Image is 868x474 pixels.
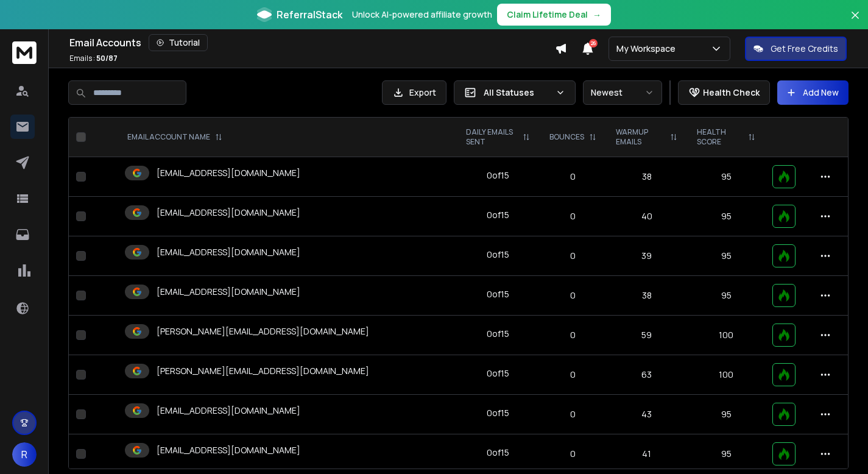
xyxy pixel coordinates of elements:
[487,288,509,300] div: 0 of 15
[606,316,687,355] td: 59
[12,442,37,467] button: R
[157,325,369,338] p: [PERSON_NAME][EMAIL_ADDRESS][DOMAIN_NAME]
[382,80,446,105] button: Export
[606,276,687,316] td: 38
[745,37,847,61] button: Get Free Credits
[157,405,300,417] p: [EMAIL_ADDRESS][DOMAIN_NAME]
[606,355,687,395] td: 63
[777,80,849,105] button: Add New
[678,80,770,105] button: Health Check
[606,395,687,434] td: 43
[497,4,611,26] button: Claim Lifetime Deal→
[157,207,300,219] p: [EMAIL_ADDRESS][DOMAIN_NAME]
[69,34,555,51] div: Email Accounts
[687,197,765,236] td: 95
[96,53,118,63] span: 50 / 87
[606,157,687,197] td: 38
[547,408,599,420] p: 0
[466,127,518,147] p: DAILY EMAILS SENT
[697,127,743,147] p: HEALTH SCORE
[703,87,760,99] p: Health Check
[771,43,838,55] p: Get Free Credits
[149,34,208,51] button: Tutorial
[606,197,687,236] td: 40
[687,355,765,395] td: 100
[616,127,665,147] p: WARMUP EMAILS
[547,329,599,341] p: 0
[583,80,662,105] button: Newest
[593,9,601,21] span: →
[487,367,509,380] div: 0 of 15
[687,395,765,434] td: 95
[487,249,509,261] div: 0 of 15
[157,246,300,258] p: [EMAIL_ADDRESS][DOMAIN_NAME]
[687,276,765,316] td: 95
[487,209,509,221] div: 0 of 15
[547,369,599,381] p: 0
[616,43,680,55] p: My Workspace
[127,132,222,142] div: EMAIL ACCOUNT NAME
[487,407,509,419] div: 0 of 15
[687,236,765,276] td: 95
[687,316,765,355] td: 100
[69,54,118,63] p: Emails :
[547,210,599,222] p: 0
[487,328,509,340] div: 0 of 15
[157,286,300,298] p: [EMAIL_ADDRESS][DOMAIN_NAME]
[547,289,599,302] p: 0
[157,167,300,179] p: [EMAIL_ADDRESS][DOMAIN_NAME]
[606,434,687,474] td: 41
[687,434,765,474] td: 95
[547,250,599,262] p: 0
[157,365,369,377] p: [PERSON_NAME][EMAIL_ADDRESS][DOMAIN_NAME]
[547,171,599,183] p: 0
[157,444,300,456] p: [EMAIL_ADDRESS][DOMAIN_NAME]
[484,87,551,99] p: All Statuses
[352,9,492,21] p: Unlock AI-powered affiliate growth
[549,132,584,142] p: BOUNCES
[277,7,342,22] span: ReferralStack
[589,39,598,48] span: 26
[487,169,509,182] div: 0 of 15
[847,7,863,37] button: Close banner
[687,157,765,197] td: 95
[606,236,687,276] td: 39
[547,448,599,460] p: 0
[487,447,509,459] div: 0 of 15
